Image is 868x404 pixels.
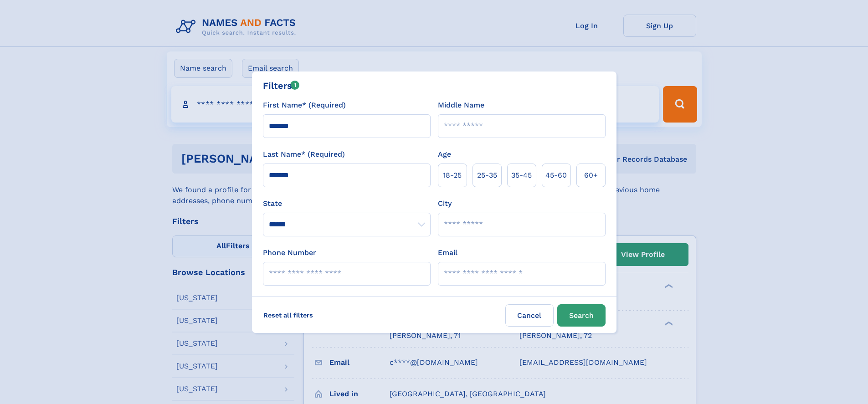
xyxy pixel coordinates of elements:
label: First Name* (Required) [263,100,346,111]
button: Search [557,304,606,327]
span: 35‑45 [511,170,532,181]
div: Filters [263,79,300,92]
span: 25‑35 [477,170,497,181]
span: 60+ [584,170,598,181]
label: Phone Number [263,247,316,258]
label: City [438,198,452,209]
label: Middle Name [438,100,484,111]
label: State [263,198,431,209]
label: Age [438,149,451,160]
span: 45‑60 [545,170,567,181]
label: Email [438,247,457,258]
label: Last Name* (Required) [263,149,345,160]
label: Cancel [505,304,554,327]
label: Reset all filters [257,304,319,326]
span: 18‑25 [443,170,462,181]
